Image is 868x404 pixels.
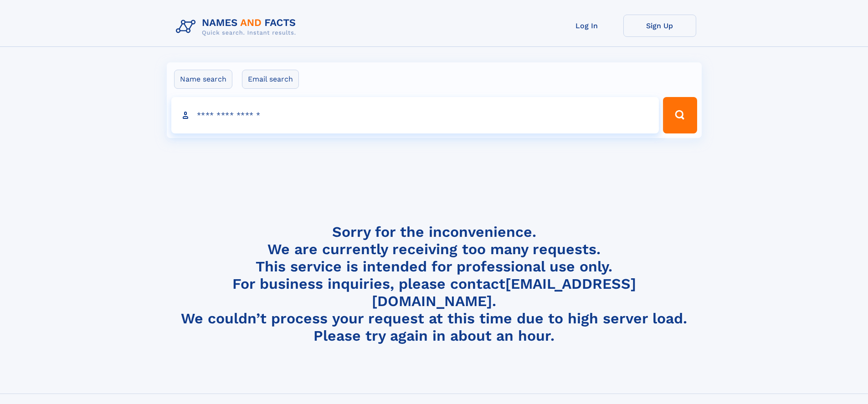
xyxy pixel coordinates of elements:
[550,15,623,37] a: Log In
[172,15,303,39] img: Logo Names and Facts
[172,223,696,345] h4: Sorry for the inconvenience. We are currently receiving too many requests. This service is intend...
[171,97,659,133] input: search input
[174,70,232,89] label: Name search
[623,15,696,37] a: Sign Up
[663,97,697,133] button: Search Button
[372,275,636,310] a: [EMAIL_ADDRESS][DOMAIN_NAME]
[242,70,299,89] label: Email search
